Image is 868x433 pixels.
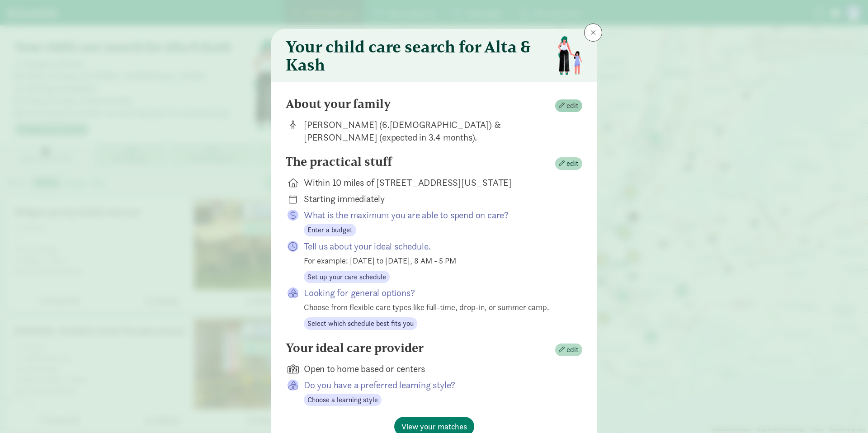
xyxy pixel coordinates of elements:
[304,254,568,267] div: For example: [DATE] to [DATE], 8 AM - 5 PM
[307,225,353,235] span: Enter a budget
[304,176,568,189] div: Within 10 miles of [STREET_ADDRESS][US_STATE]
[555,157,582,170] button: edit
[304,193,568,205] div: Starting immediately
[304,271,390,283] button: Set up your care schedule
[566,100,579,111] span: edit
[307,318,414,329] span: Select which schedule best fits you
[304,317,417,330] button: Select which schedule best fits you
[566,344,579,355] span: edit
[401,420,467,433] span: View your matches
[304,379,568,391] p: Do you have a preferred learning style?
[286,155,392,169] h4: The practical stuff
[304,118,568,144] div: [PERSON_NAME] (6.[DEMOGRAPHIC_DATA]) & [PERSON_NAME] (expected in 3.4 months).
[307,272,386,282] span: Set up your care schedule
[304,287,568,299] p: Looking for general options?
[566,158,579,169] span: edit
[286,38,550,74] h3: Your child care search for Alta & Kash
[304,394,382,406] button: Choose a learning style
[304,209,568,221] p: What is the maximum you are able to spend on care?
[555,344,582,356] button: edit
[555,99,582,112] button: edit
[304,224,356,236] button: Enter a budget
[286,97,391,111] h4: About your family
[304,362,568,375] div: Open to home based or centers
[304,240,568,253] p: Tell us about your ideal schedule.
[304,301,568,313] div: Choose from flexible care types like full-time, drop-in, or summer camp.
[286,341,424,355] h4: Your ideal care provider
[307,395,378,405] span: Choose a learning style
